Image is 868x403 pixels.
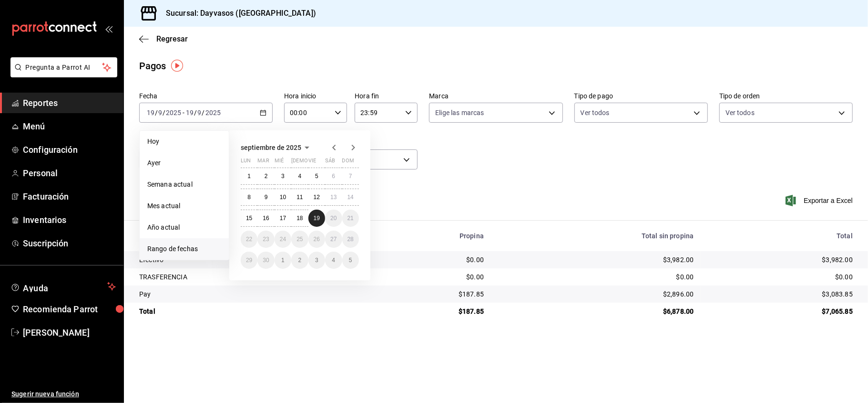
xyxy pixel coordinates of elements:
[787,195,853,206] button: Exportar a Excel
[147,223,221,233] span: Año actual
[332,257,335,264] abbr: 4 de octubre de 2025
[275,210,291,227] button: 17 de septiembre de 2025
[373,255,484,265] div: $0.00
[11,389,116,399] span: Sugerir nueva función
[23,237,116,250] span: Suscripción
[314,194,320,201] abbr: 12 de septiembre de 2025
[139,289,357,299] div: Pay
[247,173,251,180] abbr: 1 de septiembre de 2025
[197,109,202,117] input: --
[499,289,694,299] div: $2,896.00
[275,231,291,248] button: 24 de septiembre de 2025
[499,307,694,316] div: $6,878.00
[26,63,102,73] span: Pregunta a Parrot AI
[158,8,316,19] h3: Sucursal: Dayvasos ([GEOGRAPHIC_DATA])
[241,231,257,248] button: 22 de septiembre de 2025
[275,158,284,168] abbr: miércoles
[499,232,694,240] div: Total sin propina
[194,109,197,117] span: /
[275,189,291,206] button: 10 de septiembre de 2025
[330,215,337,222] abbr: 20 de septiembre de 2025
[296,194,303,201] abbr: 11 de septiembre de 2025
[257,168,274,185] button: 2 de septiembre de 2025
[325,168,342,185] button: 6 de septiembre de 2025
[275,168,291,185] button: 3 de septiembre de 2025
[315,257,318,264] abbr: 3 de octubre de 2025
[246,236,252,243] abbr: 22 de septiembre de 2025
[314,236,320,243] abbr: 26 de septiembre de 2025
[257,252,274,269] button: 30 de septiembre de 2025
[574,93,708,100] label: Tipo de pago
[171,60,183,72] img: Tooltip marker
[499,272,694,282] div: $0.00
[105,25,112,32] button: open_drawer_menu
[291,231,308,248] button: 25 de septiembre de 2025
[296,236,303,243] abbr: 25 de septiembre de 2025
[429,93,562,100] label: Marca
[139,59,166,73] div: Pagos
[298,173,302,180] abbr: 4 de septiembre de 2025
[308,231,325,248] button: 26 de septiembre de 2025
[10,57,117,77] button: Pregunta a Parrot AI
[280,215,286,222] abbr: 17 de septiembre de 2025
[308,158,316,168] abbr: viernes
[265,173,268,180] abbr: 2 de septiembre de 2025
[330,194,337,201] abbr: 13 de septiembre de 2025
[373,272,484,282] div: $0.00
[155,109,158,117] span: /
[147,158,221,168] span: Ayer
[247,194,251,201] abbr: 8 de septiembre de 2025
[241,158,251,168] abbr: lunes
[23,303,116,316] span: Recomienda Parrot
[291,189,308,206] button: 11 de septiembre de 2025
[709,232,853,240] div: Total
[325,252,342,269] button: 4 de octubre de 2025
[241,252,257,269] button: 29 de septiembre de 2025
[719,93,853,100] label: Tipo de orden
[349,173,352,180] abbr: 7 de septiembre de 2025
[314,215,320,222] abbr: 19 de septiembre de 2025
[347,236,354,243] abbr: 28 de septiembre de 2025
[165,109,182,117] input: ----
[308,252,325,269] button: 3 de octubre de 2025
[23,190,116,203] span: Facturación
[185,109,194,117] input: --
[183,109,184,117] span: -
[241,210,257,227] button: 15 de septiembre de 2025
[263,215,269,222] abbr: 16 de septiembre de 2025
[147,201,221,211] span: Mes actual
[308,210,325,227] button: 19 de septiembre de 2025
[147,137,221,147] span: Hoy
[296,215,303,222] abbr: 18 de septiembre de 2025
[298,257,302,264] abbr: 2 de octubre de 2025
[342,231,359,248] button: 28 de septiembre de 2025
[499,255,694,265] div: $3,982.00
[23,96,116,109] span: Reportes
[241,189,257,206] button: 8 de septiembre de 2025
[435,108,484,117] span: Elige las marcas
[342,189,359,206] button: 14 de septiembre de 2025
[373,232,484,240] div: Propina
[147,180,221,190] span: Semana actual
[205,109,221,117] input: ----
[156,34,188,43] span: Regresar
[23,167,116,180] span: Personal
[325,231,342,248] button: 27 de septiembre de 2025
[257,189,274,206] button: 9 de septiembre de 2025
[241,168,257,185] button: 1 de septiembre de 2025
[23,120,116,133] span: Menú
[23,143,116,156] span: Configuración
[163,109,165,117] span: /
[315,173,318,180] abbr: 5 de septiembre de 2025
[284,93,347,100] label: Hora inicio
[23,213,116,226] span: Inventarios
[139,34,188,43] button: Regresar
[265,194,268,201] abbr: 9 de septiembre de 2025
[241,142,313,153] button: septiembre de 2025
[342,168,359,185] button: 7 de septiembre de 2025
[342,252,359,269] button: 5 de octubre de 2025
[581,108,610,117] span: Ver todos
[373,307,484,316] div: $187.85
[709,289,853,299] div: $3,083.85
